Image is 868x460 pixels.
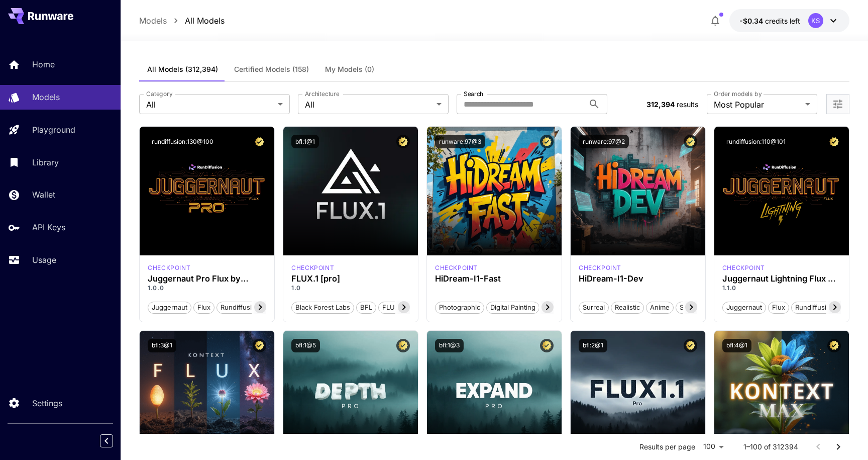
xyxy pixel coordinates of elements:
button: bfl:4@1 [722,339,751,352]
button: Photographic [435,301,484,314]
div: HiDream Dev [579,263,621,272]
label: Category [146,89,173,98]
button: rundiffusion [216,301,264,314]
button: flux [768,301,789,314]
button: Certified Model – Vetted for best performance and includes a commercial license. [253,135,266,148]
h3: HiDream-I1-Fast [435,274,554,284]
p: Results per page [639,442,695,452]
button: Certified Model – Vetted for best performance and includes a commercial license. [827,339,841,352]
span: flux [769,303,789,313]
button: Go to next page [828,437,848,457]
span: results [677,100,698,109]
p: checkpoint [722,263,765,272]
span: Digital Painting [487,303,539,313]
p: 1.0 [291,284,410,293]
span: juggernaut [148,303,191,313]
span: rundiffusion [217,303,263,313]
span: credits left [765,17,800,25]
button: juggernaut [722,301,766,314]
button: bfl:1@1 [291,135,319,148]
p: checkpoint [579,263,621,272]
button: Certified Model – Vetted for best performance and includes a commercial license. [684,135,697,148]
p: 1.0.0 [148,284,266,293]
a: All Models [185,15,225,27]
div: FLUX.1 D [722,263,765,272]
div: fluxpro [291,263,334,272]
span: FLUX.1 [pro] [379,303,424,313]
div: KS [808,13,823,28]
div: Collapse sidebar [107,432,121,450]
a: Models [139,15,167,27]
button: juggernaut [148,301,191,314]
button: bfl:1@5 [291,339,320,352]
span: Photographic [436,303,484,313]
button: BFL [356,301,376,314]
p: checkpoint [148,263,190,272]
button: runware:97@3 [435,135,485,148]
span: Black Forest Labs [292,303,354,313]
span: All Models (312,394) [147,65,218,74]
span: flux [194,303,214,313]
button: Anime [646,301,674,314]
label: Order models by [714,89,762,98]
p: checkpoint [291,263,334,272]
div: 100 [699,439,727,454]
button: Digital Painting [486,301,539,314]
button: Black Forest Labs [291,301,354,314]
button: Certified Model – Vetted for best performance and includes a commercial license. [396,339,410,352]
div: -$0.34149 [739,16,800,26]
button: rundiffusion [791,301,838,314]
button: -$0.34149KS [729,9,849,32]
p: Settings [32,397,62,409]
p: Home [32,58,55,70]
label: Architecture [305,89,339,98]
span: Surreal [579,303,608,313]
button: bfl:2@1 [579,339,607,352]
button: runware:97@2 [579,135,629,148]
span: All [305,99,432,111]
div: FLUX.1 D [148,263,190,272]
button: FLUX.1 [pro] [378,301,425,314]
button: Stylized [676,301,708,314]
h3: HiDream-I1-Dev [579,274,697,284]
p: Playground [32,124,75,136]
span: Certified Models (158) [234,65,309,74]
button: Certified Model – Vetted for best performance and includes a commercial license. [827,135,841,148]
button: Certified Model – Vetted for best performance and includes a commercial license. [396,135,410,148]
span: Stylized [676,303,707,313]
span: -$0.34 [739,17,765,25]
p: Models [32,91,60,103]
p: Library [32,156,59,168]
p: Wallet [32,189,55,201]
button: Surreal [579,301,609,314]
button: Collapse sidebar [100,434,113,447]
span: rundiffusion [792,303,838,313]
h3: FLUX.1 [pro] [291,274,410,284]
p: checkpoint [435,263,478,272]
button: Certified Model – Vetted for best performance and includes a commercial license. [253,339,266,352]
button: Certified Model – Vetted for best performance and includes a commercial license. [540,339,554,352]
span: All [146,99,274,111]
p: API Keys [32,221,65,233]
label: Search [464,89,483,98]
button: Certified Model – Vetted for best performance and includes a commercial license. [684,339,697,352]
span: BFL [357,303,376,313]
h3: Juggernaut Lightning Flux by RunDiffusion [722,274,841,284]
button: Open more filters [832,98,844,111]
span: Realistic [611,303,643,313]
span: Anime [646,303,673,313]
button: flux [193,301,214,314]
nav: breadcrumb [139,15,225,27]
button: Certified Model – Vetted for best performance and includes a commercial license. [540,135,554,148]
span: Most Popular [714,99,801,111]
span: juggernaut [723,303,766,313]
span: My Models (0) [325,65,374,74]
h3: Juggernaut Pro Flux by RunDiffusion [148,274,266,284]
